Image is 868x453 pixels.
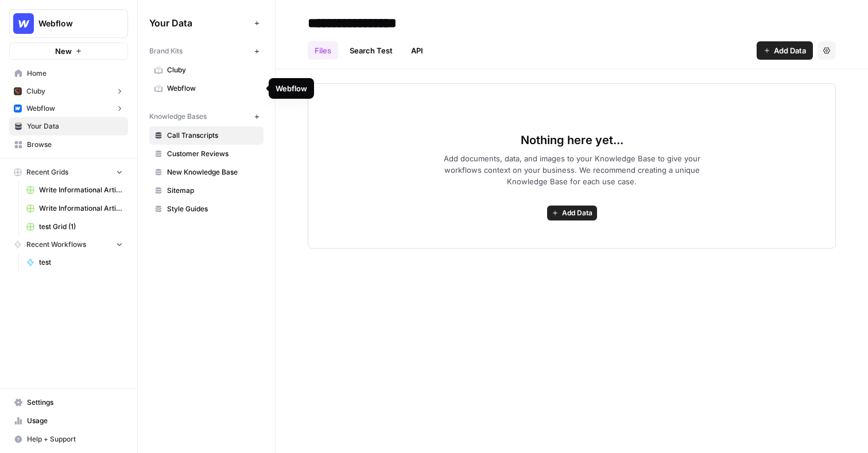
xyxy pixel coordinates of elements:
a: Usage [9,412,128,430]
span: Style Guides [167,204,258,214]
span: Webflow [167,83,258,94]
span: Your Data [27,121,123,131]
span: Add documents, data, and images to your Knowledge Base to give your workflows context on your bus... [425,153,719,187]
a: Style Guides [149,200,263,218]
a: test [21,253,128,272]
button: Cluby [9,83,128,100]
span: Webflow [26,103,55,114]
button: Recent Grids [9,164,128,181]
span: Add Data [562,208,592,218]
button: New [9,42,128,60]
span: test [39,257,123,268]
a: Webflow [149,79,263,98]
span: Help + Support [27,434,123,444]
span: Customer Reviews [167,149,258,159]
button: Help + Support [9,430,128,448]
span: Recent Workflows [26,239,86,250]
span: test Grid (1) [39,222,123,232]
a: Customer Reviews [149,145,263,163]
a: Cluby [149,61,263,79]
span: Add Data [774,45,806,56]
button: Recent Workflows [9,236,128,253]
img: a1pu3e9a4sjoov2n4mw66knzy8l8 [14,104,22,113]
span: Recent Grids [26,167,68,177]
span: Nothing here yet... [521,132,623,148]
a: Browse [9,135,128,154]
a: Your Data [9,117,128,135]
span: Knowledge Bases [149,111,207,122]
a: Call Transcripts [149,126,263,145]
a: New Knowledge Base [149,163,263,181]
a: API [404,41,430,60]
span: Write Informational Article [39,203,123,214]
a: Settings [9,393,128,412]
a: Sitemap [149,181,263,200]
div: Webflow [276,83,307,94]
span: Settings [27,397,123,408]
span: Home [27,68,123,79]
span: Webflow [38,18,108,29]
a: test Grid (1) [21,218,128,236]
a: Write Informational Article [21,181,128,199]
a: Files [308,41,338,60]
span: Write Informational Article [39,185,123,195]
button: Add Data [547,206,597,220]
img: x9pvq66k5d6af0jwfjov4in6h5zj [14,87,22,95]
span: Sitemap [167,185,258,196]
a: Search Test [343,41,400,60]
span: Your Data [149,16,250,30]
a: Home [9,64,128,83]
span: Usage [27,416,123,426]
button: Webflow [9,100,128,117]
img: Webflow Logo [13,13,34,34]
span: Browse [27,140,123,150]
span: New [55,45,72,57]
button: Add Data [757,41,813,60]
span: Cluby [167,65,258,75]
span: New Knowledge Base [167,167,258,177]
button: Workspace: Webflow [9,9,128,38]
span: Call Transcripts [167,130,258,141]
span: Brand Kits [149,46,183,56]
span: Cluby [26,86,45,96]
a: Write Informational Article [21,199,128,218]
